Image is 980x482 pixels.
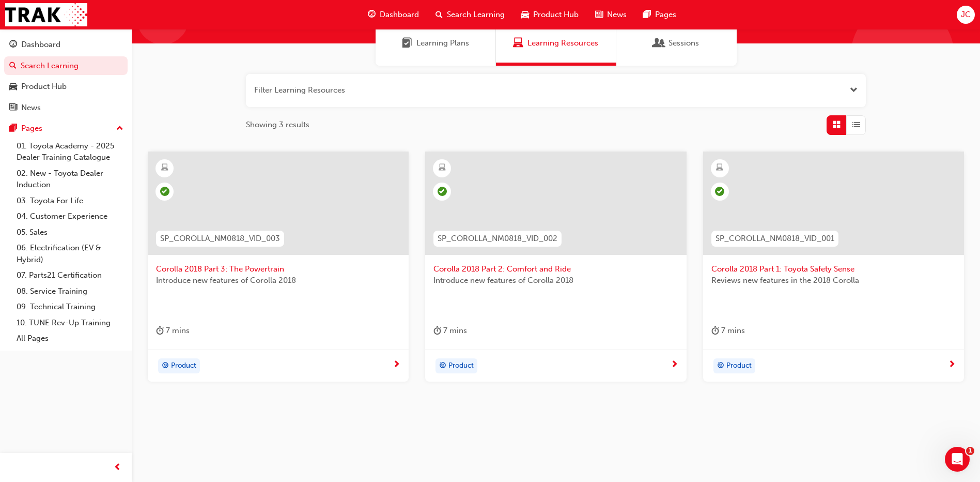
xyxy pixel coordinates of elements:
[711,324,719,337] span: duration-icon
[433,263,678,275] span: Corolla 2018 Part 2: Comfort and Ride
[12,283,128,299] a: 08. Service Training
[9,103,17,113] span: news-icon
[496,21,616,66] a: Learning ResourcesLearning Resources
[114,461,121,474] span: prev-icon
[716,161,723,175] span: learningResourceType_ELEARNING-icon
[12,299,128,315] a: 09. Technical Training
[513,4,587,25] a: car-iconProduct Hub
[643,8,651,21] span: pages-icon
[587,4,635,25] a: news-iconNews
[521,8,529,21] span: car-icon
[161,161,168,175] span: learningResourceType_ELEARNING-icon
[425,152,686,382] a: SP_COROLLA_NM0818_VID_002Corolla 2018 Part 2: Comfort and RideIntroduce new features of Corolla 2...
[21,123,42,134] div: Pages
[4,56,128,76] a: Search Learning
[435,8,443,21] span: search-icon
[9,124,17,133] span: pages-icon
[156,324,164,337] span: duration-icon
[966,447,974,455] span: 1
[711,275,956,287] span: Reviews new features in the 2018 Corolla
[12,193,128,209] a: 03. Toyota For Life
[948,360,956,370] span: next-icon
[156,324,190,337] div: 7 mins
[711,324,745,337] div: 7 mins
[12,240,128,267] a: 06. Electrification (EV & Hybrid)
[668,37,699,49] span: Sessions
[833,119,841,131] span: Grid
[945,447,970,472] iframe: Intercom live chat
[654,37,664,49] span: Sessions
[21,102,41,114] div: News
[438,187,447,196] span: learningRecordVerb_COMPLETE-icon
[21,81,67,93] div: Product Hub
[12,315,128,331] a: 10. TUNE Rev-Up Training
[4,33,128,119] button: DashboardSearch LearningProduct HubNews
[160,187,169,196] span: learningRecordVerb_COMPLETE-icon
[4,119,128,138] button: Pages
[360,4,427,25] a: guage-iconDashboard
[380,9,419,21] span: Dashboard
[393,360,400,370] span: next-icon
[12,267,128,283] a: 07. Parts21 Certification
[148,152,409,382] a: SP_COROLLA_NM0818_VID_003Corolla 2018 Part 3: The PowertrainIntroduce new features of Corolla 201...
[715,187,724,196] span: learningRecordVerb_COMPLETE-icon
[616,21,737,66] a: SessionsSessions
[961,9,971,21] span: JC
[9,82,17,92] span: car-icon
[4,35,128,54] a: Dashboard
[655,9,676,21] span: Pages
[711,263,956,275] span: Corolla 2018 Part 1: Toyota Safety Sense
[116,122,123,135] span: up-icon
[607,9,627,21] span: News
[427,4,513,25] a: search-iconSearch Learning
[12,330,128,347] a: All Pages
[433,275,678,287] span: Introduce new features of Corolla 2018
[433,324,467,337] div: 7 mins
[21,39,60,51] div: Dashboard
[717,359,724,373] span: target-icon
[447,9,505,21] span: Search Learning
[852,119,860,131] span: List
[9,62,17,71] span: search-icon
[4,77,128,96] a: Product Hub
[402,37,412,49] span: Learning Plans
[246,119,309,131] span: Showing 3 results
[5,3,87,26] img: Trak
[957,6,975,24] button: JC
[433,324,441,337] span: duration-icon
[533,9,579,21] span: Product Hub
[726,360,752,372] span: Product
[12,165,128,193] a: 02. New - Toyota Dealer Induction
[156,275,400,287] span: Introduce new features of Corolla 2018
[160,233,280,245] span: SP_COROLLA_NM0818_VID_003
[703,152,964,382] a: SP_COROLLA_NM0818_VID_001Corolla 2018 Part 1: Toyota Safety SenseReviews new features in the 2018...
[156,263,400,275] span: Corolla 2018 Part 3: The Powertrain
[850,84,858,96] button: Open the filter
[438,233,557,245] span: SP_COROLLA_NM0818_VID_002
[12,208,128,224] a: 04. Customer Experience
[162,359,169,373] span: target-icon
[448,360,474,372] span: Product
[671,360,678,370] span: next-icon
[715,233,834,245] span: SP_COROLLA_NM0818_VID_001
[12,224,128,240] a: 05. Sales
[635,4,685,25] a: pages-iconPages
[595,8,603,21] span: news-icon
[439,161,446,175] span: learningResourceType_ELEARNING-icon
[416,37,469,49] span: Learning Plans
[171,360,196,372] span: Product
[376,21,496,66] a: Learning PlansLearning Plans
[368,8,376,21] span: guage-icon
[4,98,128,117] a: News
[527,37,598,49] span: Learning Resources
[9,40,17,50] span: guage-icon
[439,359,446,373] span: target-icon
[513,37,523,49] span: Learning Resources
[12,138,128,165] a: 01. Toyota Academy - 2025 Dealer Training Catalogue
